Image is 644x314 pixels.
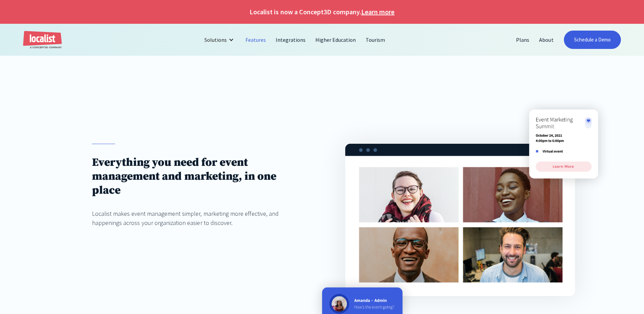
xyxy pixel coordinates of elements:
a: Schedule a Demo [564,31,621,49]
a: Plans [511,32,534,48]
a: About [534,32,558,48]
div: Solutions [204,36,227,44]
div: Solutions [199,32,240,48]
h1: Everything you need for event management and marketing, in one place [92,156,299,197]
div: Localist makes event management simpler, marketing more effective, and happenings across your org... [92,209,299,227]
a: home [23,31,62,49]
a: Integrations [271,32,311,48]
a: Features [241,32,271,48]
a: Tourism [361,32,390,48]
a: Learn more [361,7,394,17]
a: Higher Education [311,32,361,48]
